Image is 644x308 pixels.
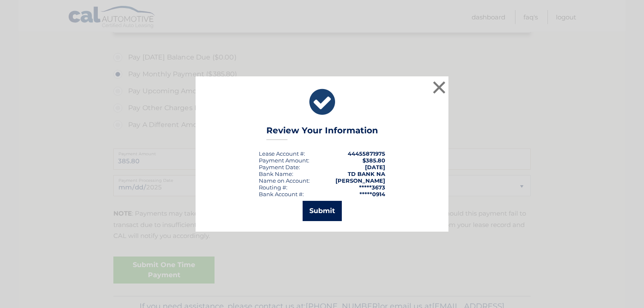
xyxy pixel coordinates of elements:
[335,177,385,184] strong: [PERSON_NAME]
[362,157,385,164] span: $385.80
[259,170,293,177] div: Bank Name:
[259,164,300,170] div: :
[348,170,385,177] strong: TD BANK NA
[259,177,310,184] div: Name on Account:
[259,157,309,164] div: Payment Amount:
[266,125,378,140] h3: Review Your Information
[365,164,385,170] span: [DATE]
[259,164,299,170] span: Payment Date
[259,150,305,157] div: Lease Account #:
[259,184,287,191] div: Routing #:
[431,79,448,96] button: ×
[303,201,342,221] button: Submit
[348,150,385,157] strong: 44455871975
[259,191,304,197] div: Bank Account #:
